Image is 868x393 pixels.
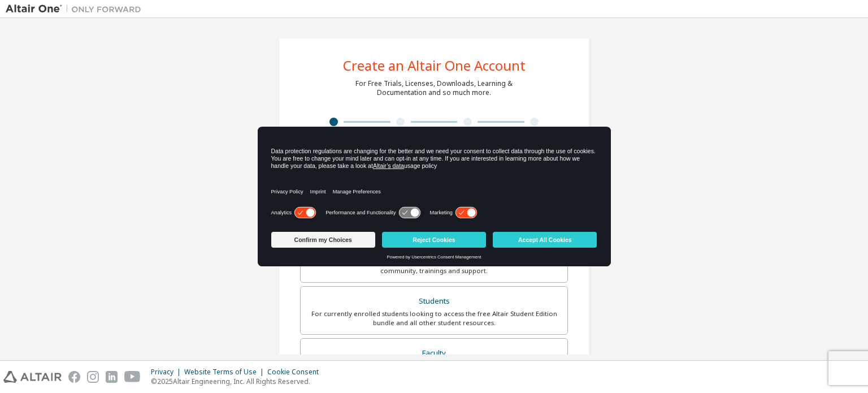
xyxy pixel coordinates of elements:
[3,371,62,383] img: altair_logo.svg
[87,371,99,383] img: instagram.svg
[343,59,526,72] div: Create an Altair One Account
[355,79,513,97] div: For Free Trials, Licenses, Downloads, Learning & Documentation and so much more.
[184,368,267,377] div: Website Terms of Use
[6,3,147,15] img: Altair One
[106,371,118,383] img: linkedin.svg
[151,368,184,377] div: Privacy
[267,368,325,377] div: Cookie Consent
[307,309,561,327] div: For currently enrolled students looking to access the free Altair Student Edition bundle and all ...
[307,293,561,309] div: Students
[151,377,325,386] p: © 2025 Altair Engineering, Inc. All Rights Reserved.
[307,346,561,361] div: Faculty
[124,371,141,383] img: youtube.svg
[68,371,80,383] img: facebook.svg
